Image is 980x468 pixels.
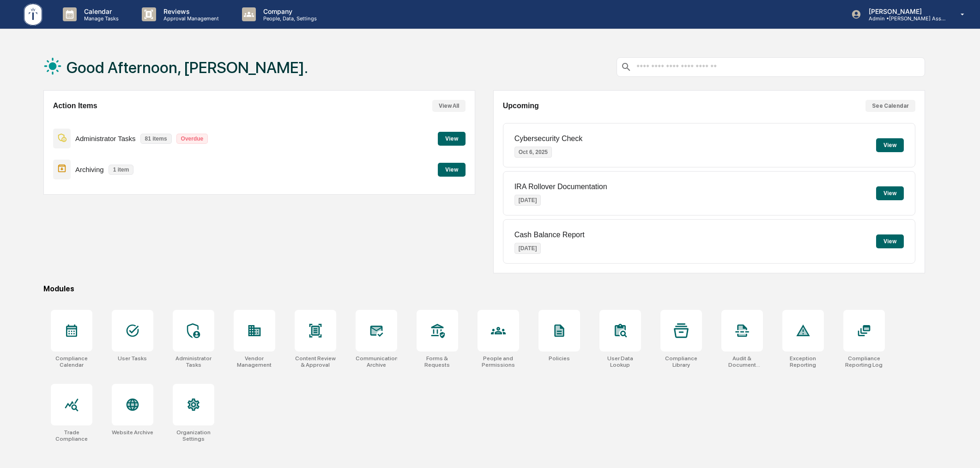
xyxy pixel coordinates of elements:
[549,355,570,362] div: Policies
[53,102,97,110] h2: Action Items
[438,163,466,177] button: View
[514,183,607,191] p: IRA Rollover Documentation
[514,195,541,206] p: [DATE]
[514,147,552,158] p: Oct 6, 2025
[156,15,224,22] p: Approval Management
[950,437,975,462] iframe: Open customer support
[514,231,585,239] p: Cash Balance Report
[599,355,641,368] div: User Data Lookup
[432,100,466,112] button: View All
[176,134,208,144] p: Overdue
[51,355,92,368] div: Compliance Calendar
[782,355,824,368] div: Exception Reporting
[156,7,224,15] p: Reviews
[109,165,134,175] p: 1 item
[112,429,153,436] div: Website Archive
[438,165,466,173] a: View
[173,429,214,442] div: Organization Settings
[861,15,947,22] p: Admin • [PERSON_NAME] Asset Management LLC
[77,7,123,15] p: Calendar
[417,355,458,368] div: Forms & Requests
[234,355,275,368] div: Vendor Management
[478,355,519,368] div: People and Permissions
[75,135,136,142] p: Administrator Tasks
[67,58,308,77] h1: Good Afternoon, [PERSON_NAME].
[876,186,904,200] button: View
[256,7,321,15] p: Company
[118,355,147,362] div: User Tasks
[75,166,104,173] p: Archiving
[22,2,44,27] img: logo
[256,15,321,22] p: People, Data, Settings
[77,15,123,22] p: Manage Tasks
[503,102,539,110] h2: Upcoming
[876,234,904,248] button: View
[514,243,541,254] p: [DATE]
[721,355,763,368] div: Audit & Document Logs
[173,355,214,368] div: Administrator Tasks
[843,355,885,368] div: Compliance Reporting Log
[514,135,583,143] p: Cybersecurity Check
[660,355,702,368] div: Compliance Library
[861,7,947,15] p: [PERSON_NAME]
[295,355,336,368] div: Content Review & Approval
[438,132,466,146] button: View
[140,134,172,144] p: 81 items
[438,134,466,142] a: View
[356,355,397,368] div: Communications Archive
[43,284,926,293] div: Modules
[51,429,92,442] div: Trade Compliance
[865,100,915,112] button: See Calendar
[876,138,904,152] button: View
